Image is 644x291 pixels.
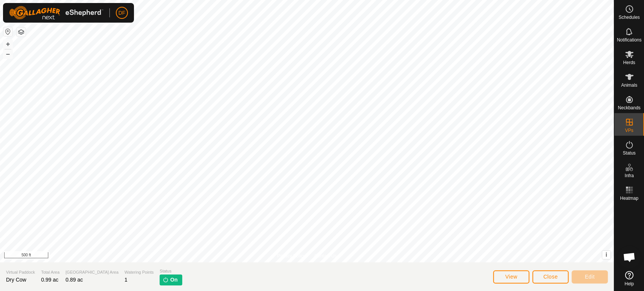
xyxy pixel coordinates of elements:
button: Close [532,270,569,283]
span: View [505,274,517,280]
span: Herds [623,60,635,65]
img: Gallagher Logo [9,6,103,20]
span: [GEOGRAPHIC_DATA] Area [66,269,118,276]
img: turn-on [163,277,169,283]
span: 1 [124,277,128,283]
span: Heatmap [620,196,638,201]
span: DF [118,9,126,17]
span: VPs [625,128,633,133]
span: Help [624,282,634,286]
span: Animals [621,83,637,87]
span: i [606,251,607,258]
button: Map Layers [17,28,26,37]
span: Status [622,151,635,155]
button: + [3,40,12,49]
a: Help [614,268,644,289]
span: Infra [624,173,633,178]
button: Edit [572,270,608,283]
span: Close [543,274,558,280]
span: Total Area [41,269,60,276]
span: Neckbands [618,106,640,110]
button: – [3,49,12,58]
button: i [602,251,610,259]
button: Reset Map [3,27,12,36]
span: Notifications [617,38,641,42]
span: Dry Cow [6,277,26,283]
span: Edit [585,274,595,280]
span: On [170,276,177,284]
a: Contact Us [314,253,337,259]
a: Privacy Policy [277,253,305,259]
span: Schedules [618,15,639,20]
span: Watering Points [124,269,154,276]
span: 0.99 ac [41,277,58,283]
span: Status [160,268,182,274]
div: Open chat [618,246,641,268]
button: View [493,270,529,283]
span: Virtual Paddock [6,269,35,276]
span: 0.89 ac [66,277,83,283]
